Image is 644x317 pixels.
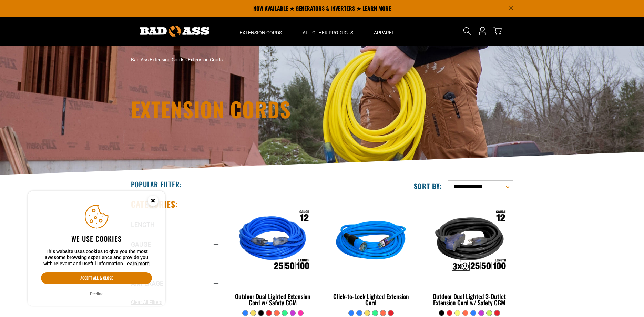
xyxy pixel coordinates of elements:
img: blue [328,202,415,281]
summary: Color [131,254,219,273]
a: Learn more [124,261,150,266]
a: Bad Ass Extension Cords [131,57,184,62]
summary: Length [131,215,219,234]
nav: breadcrumbs [131,56,382,63]
h2: Popular Filter: [131,180,182,189]
span: Extension Cords [188,57,223,62]
button: Decline [88,290,105,297]
span: All Other Products [303,30,353,36]
p: This website uses cookies to give you the most awesome browsing experience and provide you with r... [41,249,152,267]
summary: Extension Cords [229,17,292,46]
summary: Amperage [131,274,219,293]
span: Extension Cords [239,30,282,36]
a: Outdoor Dual Lighted 3-Outlet Extension Cord w/ Safety CGM Outdoor Dual Lighted 3-Outlet Extensio... [425,199,513,310]
a: blue Click-to-Lock Lighted Extension Cord [327,199,415,310]
img: Outdoor Dual Lighted 3-Outlet Extension Cord w/ Safety CGM [426,202,513,281]
img: Bad Ass Extension Cords [140,26,209,37]
summary: Apparel [364,17,405,46]
summary: Gauge [131,235,219,254]
span: › [185,57,187,62]
h1: Extension Cords [131,99,382,119]
aside: Cookie Consent [28,191,165,306]
div: Click-to-Lock Lighted Extension Cord [327,293,415,306]
summary: All Other Products [292,17,364,46]
span: Apparel [374,30,395,36]
button: Accept all & close [41,272,152,284]
img: Outdoor Dual Lighted Extension Cord w/ Safety CGM [229,202,316,281]
div: Outdoor Dual Lighted Extension Cord w/ Safety CGM [229,293,317,306]
label: Sort by: [414,181,442,190]
a: Outdoor Dual Lighted Extension Cord w/ Safety CGM Outdoor Dual Lighted Extension Cord w/ Safety CGM [229,199,317,310]
summary: Search [462,26,473,37]
div: Outdoor Dual Lighted 3-Outlet Extension Cord w/ Safety CGM [425,293,513,306]
h2: We use cookies [41,234,152,243]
